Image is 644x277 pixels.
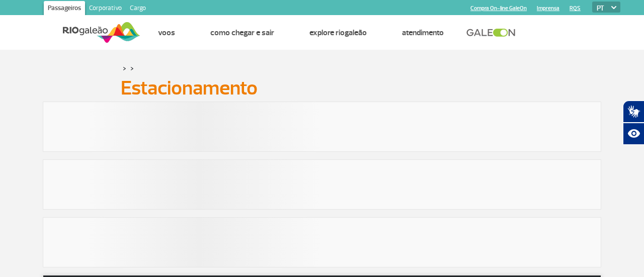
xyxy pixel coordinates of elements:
button: Abrir recursos assistivos. [623,123,644,145]
div: Plugin de acessibilidade da Hand Talk. [623,101,644,145]
a: > [123,62,126,74]
a: > [130,62,134,74]
h1: Estacionamento [121,79,523,97]
a: RQS [570,5,581,12]
a: Compra On-line GaleOn [470,5,527,12]
a: Voos [158,28,175,38]
a: Como chegar e sair [210,28,274,38]
a: Passageiros [44,1,85,17]
button: Abrir tradutor de língua de sinais. [623,101,644,123]
a: Corporativo [85,1,126,17]
a: Cargo [126,1,150,17]
a: Atendimento [402,28,444,38]
a: Imprensa [537,5,559,12]
a: Explore RIOgaleão [309,28,367,38]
